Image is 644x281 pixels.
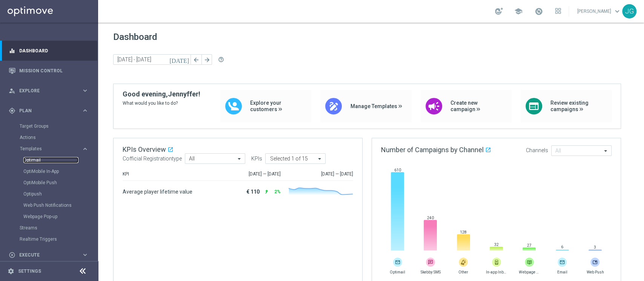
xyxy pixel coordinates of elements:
div: Templates [20,143,97,222]
i: gps_fixed [9,107,15,114]
a: Optimail [23,157,78,163]
a: Optipush [23,191,78,197]
div: OptiMobile Push [23,177,97,188]
div: Actions [20,132,97,143]
div: Explore [9,87,81,94]
i: keyboard_arrow_right [81,87,89,94]
div: Streams [20,222,97,234]
a: Actions [20,134,78,140]
span: Execute [19,253,81,257]
i: keyboard_arrow_right [81,251,89,258]
div: JG [622,4,636,18]
div: Web Push Notifications [23,200,97,211]
div: Optipush [23,188,97,200]
span: Explore [19,89,81,93]
a: Dashboard [19,41,89,61]
div: Execute [9,252,81,258]
i: keyboard_arrow_right [81,145,89,153]
div: Optimail [23,154,97,166]
div: Target Groups [20,121,97,132]
button: person_search Explore keyboard_arrow_right [8,88,89,94]
button: equalizer Dashboard [8,48,89,54]
span: school [514,7,523,15]
div: Templates [20,147,81,151]
button: play_circle_outline Execute keyboard_arrow_right [8,252,89,258]
span: Plan [19,108,81,113]
span: Templates [20,147,74,151]
i: settings [8,268,14,275]
button: Mission Control [8,68,89,74]
div: Realtime Triggers [20,234,97,245]
div: Plan [9,107,81,114]
span: keyboard_arrow_down [613,7,621,15]
a: Webpage Pop-up [23,214,78,220]
a: Streams [20,225,78,231]
i: play_circle_outline [9,252,15,258]
button: gps_fixed Plan keyboard_arrow_right [8,108,89,114]
a: OptiMobile In-App [23,168,78,174]
i: keyboard_arrow_right [81,107,89,114]
a: Realtime Triggers [20,236,78,242]
button: Templates keyboard_arrow_right [20,146,89,152]
a: OptiMobile Push [23,180,78,186]
a: Web Push Notifications [23,202,78,208]
div: Mission Control [9,61,89,81]
div: Dashboard [9,41,89,61]
div: Webpage Pop-up [23,211,97,222]
i: person_search [9,87,15,94]
a: Settings [18,269,41,273]
a: [PERSON_NAME]keyboard_arrow_down [576,6,622,17]
i: equalizer [9,47,15,54]
a: Target Groups [20,123,78,129]
a: Mission Control [19,61,89,81]
div: OptiMobile In-App [23,166,97,177]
